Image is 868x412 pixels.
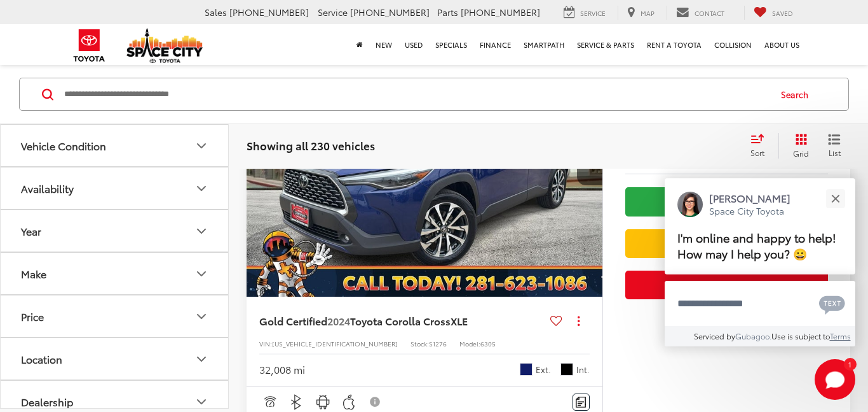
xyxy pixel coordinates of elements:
a: SmartPath [517,24,571,65]
div: Dealership [194,394,209,409]
span: dropdown dots [578,316,580,326]
svg: Text [819,294,845,315]
img: Space City Toyota [126,28,203,63]
p: Space City Toyota [709,205,790,217]
div: Make [194,266,209,281]
button: Actions [567,309,590,332]
div: Availability [194,181,209,196]
button: Vehicle ConditionVehicle Condition [1,125,229,166]
span: [US_VEHICLE_IDENTIFICATION_NUMBER] [272,339,398,348]
span: Stock: [410,339,429,348]
div: Make [21,267,46,280]
span: 1 [848,361,851,367]
span: Blue Crush Metallic [520,363,532,376]
span: Toyota Corolla Cross [350,313,451,328]
img: Apple CarPlay [341,394,357,410]
button: MakeMake [1,253,229,294]
img: Bluetooth® [288,394,304,410]
a: Collision [708,24,758,65]
button: Comments [573,394,590,411]
div: Price [21,310,44,322]
span: Use is subject to [771,330,830,341]
button: Chat with SMS [815,289,849,318]
span: Saved [772,8,793,18]
svg: Start Chat [815,359,855,400]
a: Specials [429,24,473,65]
button: Get Price Now [625,271,828,299]
a: Rent a Toyota [641,24,708,65]
span: S1276 [429,339,447,348]
span: [PHONE_NUMBER] [350,6,430,18]
a: Service [554,6,615,20]
button: PricePrice [1,295,229,337]
div: Vehicle Condition [21,139,106,152]
span: Grid [793,148,809,159]
span: Sort [750,147,764,158]
span: Black [560,363,573,376]
img: Adaptive Cruise Control [262,394,278,410]
div: 32,008 mi [259,362,305,377]
div: Close[PERSON_NAME]Space City ToyotaI'm online and happy to help! How may I help you? 😀Type your m... [665,178,855,346]
input: Search by Make, Model, or Keyword [63,79,769,110]
span: List [828,147,841,158]
a: Finance [473,24,517,65]
span: Showing all 230 vehicles [247,138,375,153]
div: Price [194,309,209,324]
a: Gubagoo. [735,330,771,341]
span: Int. [576,364,590,376]
button: AvailabilityAvailability [1,167,229,209]
a: Gold Certified2024Toyota Corolla CrossXLE [259,314,545,328]
div: Vehicle Condition [194,138,209,153]
textarea: Type your message [665,281,855,327]
div: Year [21,225,41,237]
div: Location [194,352,209,367]
a: We'll Buy Your Car [625,229,828,258]
button: LocationLocation [1,338,229,380]
div: Year [194,224,209,239]
span: Contact [695,8,724,18]
span: Serviced by [694,330,735,341]
a: Used [398,24,429,65]
span: Model: [459,339,480,348]
span: XLE [451,313,468,328]
a: Map [618,6,664,20]
a: My Saved Vehicles [744,6,803,20]
a: Contact [667,6,734,20]
a: New [369,24,398,65]
img: Toyota [65,25,113,66]
span: Parts [437,6,458,18]
button: Toggle Chat Window [815,359,855,400]
span: Service [318,6,348,18]
a: Service & Parts [571,24,641,65]
a: Terms [830,330,851,341]
span: Sales [205,6,227,18]
button: Search [769,78,827,110]
span: Map [641,8,654,18]
span: Ext. [536,364,551,376]
span: 2024 [327,313,350,328]
button: Grid View [778,133,818,159]
div: Availability [21,182,74,194]
div: Location [21,353,62,365]
a: Home [350,24,369,65]
span: Service [580,8,606,18]
span: VIN: [259,339,272,348]
span: 6305 [480,339,496,348]
button: YearYear [1,210,229,252]
a: About Us [758,24,806,65]
span: I'm online and happy to help! How may I help you? 😀 [677,229,836,262]
button: List View [818,133,850,159]
button: Close [822,185,849,212]
div: Dealership [21,395,73,408]
img: Android Auto [315,394,331,410]
a: Check Availability [625,187,828,216]
span: [PHONE_NUMBER] [229,6,309,18]
span: Gold Certified [259,313,327,328]
p: [PERSON_NAME] [709,191,790,205]
img: Comments [576,397,586,408]
span: [PHONE_NUMBER] [461,6,540,18]
button: Select sort value [744,133,778,159]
